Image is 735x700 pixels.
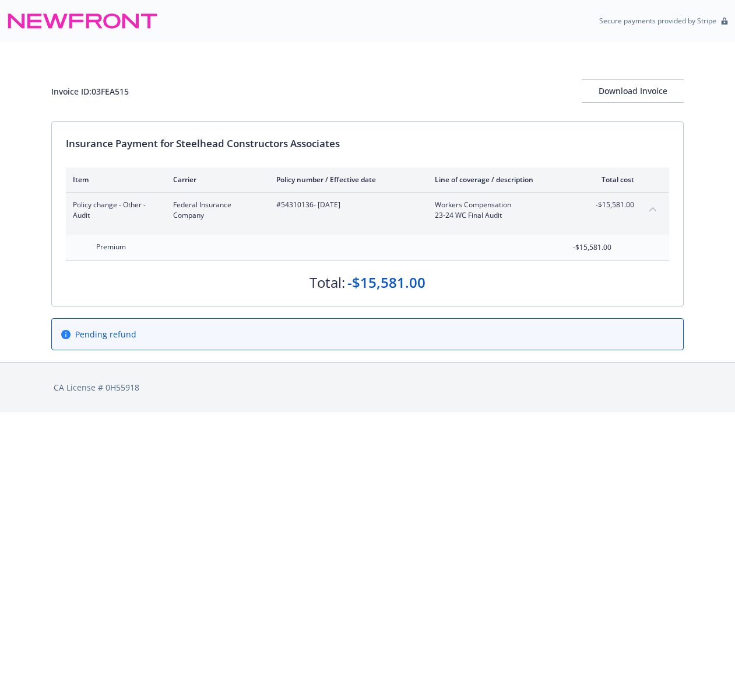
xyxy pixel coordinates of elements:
div: CA License # 0H55918 [54,381,681,393]
span: Workers Compensation [435,200,572,210]
span: 23-24 WC Final Audit [435,210,572,221]
div: Total cost [590,175,634,184]
span: Premium [96,242,126,252]
button: Download Invoice [582,79,684,103]
div: Invoice ID: 03FEA515 [51,85,129,97]
button: collapse content [643,200,662,218]
span: Pending refund [75,328,136,340]
div: Total: [310,273,345,292]
div: Policy change - Other - AuditFederal Insurance Company#54310136- [DATE]Workers Compensation23-24 ... [66,193,669,228]
div: Insurance Payment for Steelhead Constructors Associates [66,136,669,151]
div: Carrier [173,175,258,184]
span: #54310136 - [DATE] [276,200,416,210]
div: -$15,581.00 [347,273,425,292]
div: Download Invoice [582,80,684,102]
input: 0.00 [543,239,618,256]
span: Workers Compensation23-24 WC Final Audit [435,200,572,221]
p: Secure payments provided by Stripe [599,16,716,26]
span: Policy change - Other - Audit [73,200,154,221]
span: Federal Insurance Company [173,200,258,221]
div: Policy number / Effective date [276,175,416,184]
div: Item [73,175,154,184]
span: -$15,581.00 [590,200,634,210]
div: Line of coverage / description [435,175,572,184]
